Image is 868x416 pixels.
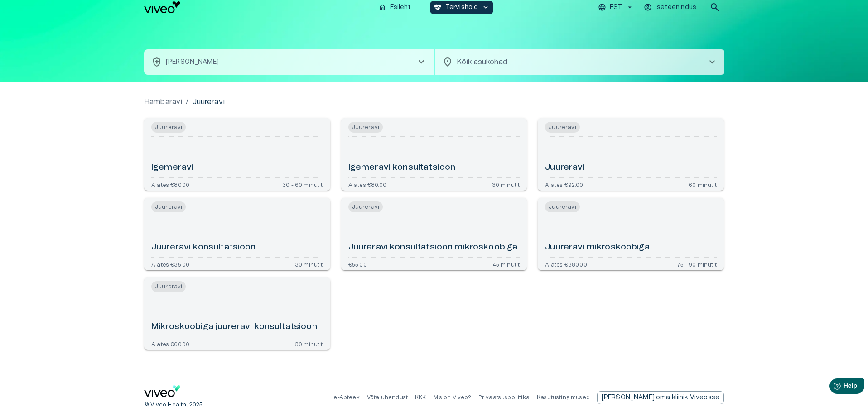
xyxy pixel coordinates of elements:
h6: Igemeravi [151,162,193,174]
span: Juureravi [348,201,383,212]
button: health_and_safety[PERSON_NAME]chevron_right [144,49,434,75]
p: Juureravi [193,96,225,107]
a: Kasutustingimused [537,395,590,400]
a: e-Apteek [333,395,359,400]
h6: Juureravi [545,162,584,174]
span: Juureravi [151,201,186,212]
span: Juureravi [151,281,186,292]
p: Alates €380.00 [545,261,587,267]
a: Open service booking details [144,277,330,350]
p: Kõik asukohad [457,57,692,67]
span: Juureravi [545,201,579,212]
a: Open service booking details [144,118,330,191]
h6: Juureravi mikroskoobiga [545,241,649,253]
p: EST [610,3,622,12]
h6: Igemeravi konsultatsioon [348,162,456,174]
p: 30 - 60 minutit [282,182,323,187]
a: Open service booking details [144,198,330,270]
span: search [709,2,720,13]
span: home [378,3,386,11]
a: Open service booking details [341,118,527,191]
p: 30 minutit [295,261,323,267]
button: EST [597,1,635,14]
p: 30 minutit [492,182,520,187]
p: Võta ühendust [367,394,408,402]
p: Tervishoid [445,3,478,12]
a: Open service booking details [538,198,724,270]
a: Send email to partnership request to viveo [597,391,724,404]
a: KKK [415,395,426,400]
p: [PERSON_NAME] [166,57,219,67]
a: Navigate to home page [144,385,180,400]
a: Navigate to homepage [144,1,371,13]
span: health_and_safety [151,57,162,67]
h6: Mikroskoobiga juureravi konsultatsioon [151,321,317,333]
span: location_on [442,57,453,67]
a: Privaatsuspoliitika [478,395,530,400]
p: Alates €80.00 [348,182,386,187]
span: Juureravi [545,122,579,133]
p: © Viveo Health, 2025 [144,401,203,409]
a: Open service booking details [341,198,527,270]
iframe: Help widget launcher [797,375,868,400]
p: 75 - 90 minutit [677,261,717,267]
h6: Juureravi konsultatsioon mikroskoobiga [348,241,518,253]
span: chevron_right [416,57,427,67]
p: Alates €60.00 [151,341,189,346]
button: ecg_heartTervishoidkeyboard_arrow_down [430,1,494,14]
div: [PERSON_NAME] oma kliinik Viveosse [597,391,724,404]
p: Alates €80.00 [151,182,189,187]
p: Esileht [390,3,411,12]
p: €55.00 [348,261,367,267]
a: Open service booking details [538,118,724,191]
button: homeEsileht [375,1,415,14]
a: Hambaravi [144,96,182,107]
span: chevron_right [707,57,718,67]
button: Iseteenindus [642,1,699,14]
h6: Juureravi konsultatsioon [151,241,256,253]
span: Juureravi [151,122,186,133]
img: Viveo logo [144,1,180,13]
p: Iseteenindus [656,3,696,12]
span: Juureravi [348,122,383,133]
p: 30 minutit [295,341,323,346]
span: ecg_heart [434,3,442,11]
p: 60 minutit [689,182,717,187]
span: keyboard_arrow_down [482,3,490,11]
p: [PERSON_NAME] oma kliinik Viveosse [602,393,719,402]
p: Alates €92.00 [545,182,583,187]
p: Mis on Viveo? [434,394,471,402]
p: 45 minutit [492,261,520,267]
p: / [186,96,188,107]
p: Alates €35.00 [151,261,189,267]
